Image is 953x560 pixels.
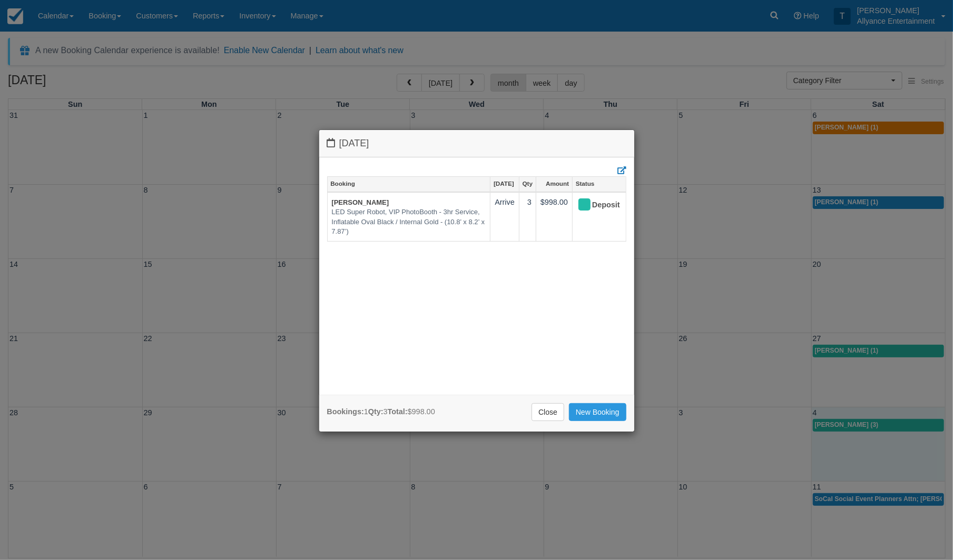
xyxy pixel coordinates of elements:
[577,197,612,214] div: Deposit
[569,403,626,421] a: New Booking
[327,406,435,417] div: 1 3 $998.00
[388,407,408,416] strong: Total:
[490,177,519,192] a: [DATE]
[368,407,384,416] strong: Qty:
[328,177,490,192] a: Booking
[327,138,626,149] h4: [DATE]
[536,192,573,242] td: $998.00
[536,177,572,192] a: Amount
[332,207,486,237] em: LED Super Robot, VIP PhotoBooth - 3hr Service, Inflatable Oval Black / Internal Gold - (10.8’ x 8...
[519,192,536,242] td: 3
[332,198,389,206] a: [PERSON_NAME]
[490,192,519,242] td: Arrive
[519,177,536,192] a: Qty
[532,403,564,421] a: Close
[327,407,364,416] strong: Bookings:
[573,177,625,192] a: Status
